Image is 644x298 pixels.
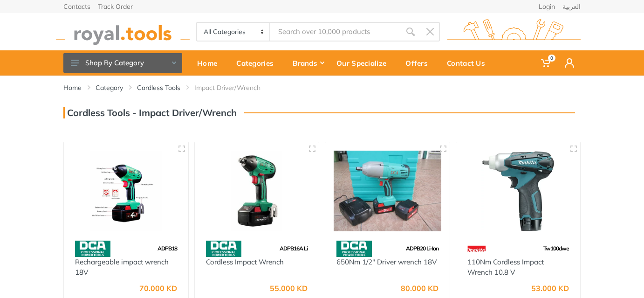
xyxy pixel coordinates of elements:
[270,22,401,42] input: Site search
[467,257,544,277] a: 110Nm Cordless Impact Wrench 10.8 V
[406,245,438,252] span: ADPB20 Li-Ion
[56,19,190,45] img: royal.tools Logo
[63,107,237,118] h3: Cordless Tools - Impact Driver/Wrench
[137,83,180,92] a: Cordless Tools
[467,241,486,257] img: 42.webp
[543,245,569,252] span: Tw100dwe
[191,53,230,73] div: Home
[203,151,311,231] img: Royal Tools - Cordless Impact Wrench
[63,83,82,92] a: Home
[539,3,555,10] a: Login
[96,83,123,92] a: Category
[531,284,569,292] div: 53.000 KD
[230,53,286,73] div: Categories
[334,151,441,231] img: Royal Tools - 650Nm 1/2
[72,151,180,231] img: Royal Tools - Rechargeable impact wrench 18V
[139,284,177,292] div: 70.000 KD
[158,245,177,252] span: ADPB18
[63,83,581,92] nav: breadcrumb
[336,241,372,257] img: 58.webp
[465,151,572,231] img: Royal Tools - 110Nm Cordless Impact Wrench 10.8 V
[562,3,581,10] a: العربية
[75,257,169,277] a: Rechargeable impact wrench 18V
[330,53,399,73] div: Our Specialize
[399,53,440,73] div: Offers
[230,50,286,76] a: Categories
[98,3,133,10] a: Track Order
[206,257,284,266] a: Cordless Impact Wrench
[191,50,230,76] a: Home
[534,50,558,76] a: 0
[399,50,440,76] a: Offers
[401,284,438,292] div: 80.000 KD
[548,55,555,62] span: 0
[206,241,241,257] img: 58.webp
[197,23,270,41] select: Category
[447,19,581,45] img: royal.tools Logo
[194,83,274,92] li: Impact Driver/Wrench
[330,50,399,76] a: Our Specialize
[270,284,308,292] div: 55.000 KD
[336,257,437,266] a: 650Nm 1/2" Driver wrench 18V
[440,50,498,76] a: Contact Us
[440,53,498,73] div: Contact Us
[63,53,182,73] button: Shop By Category
[75,241,110,257] img: 58.webp
[280,245,308,252] span: ADPB16A Li
[286,53,330,73] div: Brands
[63,3,90,10] a: Contacts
